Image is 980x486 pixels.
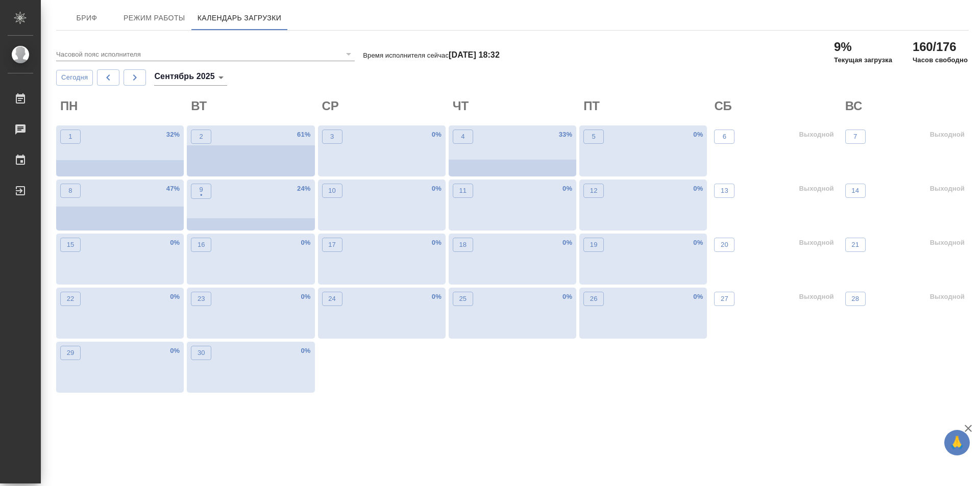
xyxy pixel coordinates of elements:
[191,292,211,306] button: 23
[301,238,310,248] p: 0 %
[200,185,203,195] p: 9
[459,294,467,304] p: 25
[583,184,604,198] button: 12
[714,292,734,306] button: 27
[913,39,968,55] h2: 160/176
[459,240,467,250] p: 18
[322,98,446,114] h2: СР
[56,70,93,86] button: Сегодня
[913,55,968,65] p: Часов свободно
[432,292,442,302] p: 0 %
[721,294,728,304] p: 27
[61,72,88,84] span: Сегодня
[68,186,72,196] p: 8
[562,238,572,248] p: 0 %
[60,346,81,360] button: 29
[559,130,572,140] p: 33 %
[930,184,965,194] p: Выходной
[301,292,310,302] p: 0 %
[453,98,576,114] h2: ЧТ
[834,55,892,65] p: Текущая загрузка
[845,130,866,144] button: 7
[328,186,336,196] p: 10
[590,294,598,304] p: 26
[60,184,81,198] button: 8
[191,184,211,199] button: 9•
[583,98,707,114] h2: ПТ
[845,184,866,198] button: 14
[322,184,342,198] button: 10
[590,186,598,196] p: 12
[562,184,572,194] p: 0 %
[60,130,81,144] button: 1
[191,130,211,144] button: 2
[592,132,595,142] p: 5
[583,238,604,252] button: 19
[60,292,81,306] button: 22
[68,132,72,142] p: 1
[200,190,203,200] p: •
[322,238,342,252] button: 17
[721,186,728,196] p: 13
[363,52,500,59] p: Время исполнителя сейчас
[693,292,703,302] p: 0 %
[198,348,205,358] p: 30
[198,294,205,304] p: 23
[562,292,572,302] p: 0 %
[851,240,859,250] p: 21
[834,39,892,55] h2: 9%
[799,238,834,248] p: Выходной
[799,184,834,194] p: Выходной
[200,132,203,142] p: 2
[721,240,728,250] p: 20
[583,130,604,144] button: 5
[714,184,734,198] button: 13
[459,186,467,196] p: 11
[453,292,473,306] button: 25
[449,50,500,59] h4: [DATE] 18:32
[845,238,866,252] button: 21
[191,238,211,252] button: 16
[60,238,81,252] button: 15
[948,432,966,453] span: 🙏
[328,294,336,304] p: 24
[328,240,336,250] p: 17
[297,130,310,140] p: 61 %
[693,238,703,248] p: 0 %
[330,132,334,142] p: 3
[62,12,111,24] span: Бриф
[944,430,970,455] button: 🙏
[590,240,598,250] p: 19
[851,186,859,196] p: 14
[170,346,180,356] p: 0 %
[60,98,184,114] h2: ПН
[191,98,314,114] h2: ВТ
[166,130,180,140] p: 32 %
[461,132,464,142] p: 4
[432,184,442,194] p: 0 %
[845,98,969,114] h2: ВС
[693,130,703,140] p: 0 %
[845,292,866,306] button: 28
[170,238,180,248] p: 0 %
[67,240,75,250] p: 15
[453,184,473,198] button: 11
[198,240,205,250] p: 16
[453,238,473,252] button: 18
[322,130,342,144] button: 3
[453,130,473,144] button: 4
[714,238,734,252] button: 20
[301,346,310,356] p: 0 %
[170,292,180,302] p: 0 %
[166,184,180,194] p: 47 %
[853,132,857,142] p: 7
[198,12,282,24] span: Календарь загрузки
[799,130,834,140] p: Выходной
[851,294,859,304] p: 28
[714,98,838,114] h2: СБ
[930,238,965,248] p: Выходной
[714,130,734,144] button: 6
[124,12,185,24] span: Режим работы
[432,238,442,248] p: 0 %
[799,292,834,302] p: Выходной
